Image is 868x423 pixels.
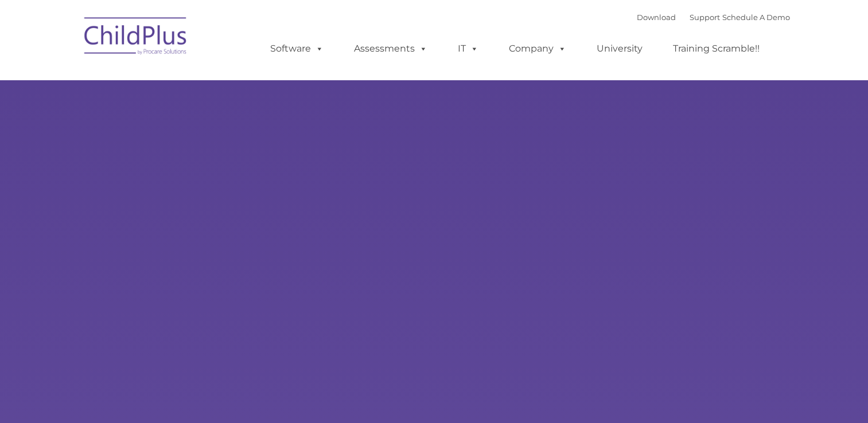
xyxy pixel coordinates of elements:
a: Support [690,13,720,22]
a: Schedule A Demo [722,13,790,22]
a: Software [259,37,335,60]
a: University [585,37,654,60]
a: Company [497,37,578,60]
a: Assessments [342,37,439,60]
font: | [637,13,790,22]
a: Training Scramble!! [661,37,771,60]
img: ChildPlus by Procare Solutions [79,9,193,66]
a: IT [446,37,490,60]
a: Download [637,13,676,22]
